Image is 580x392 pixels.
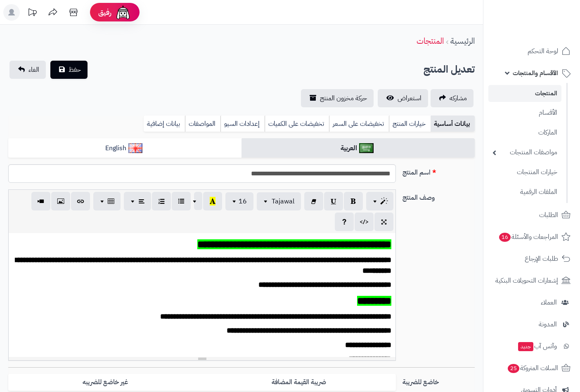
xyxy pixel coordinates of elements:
[488,124,561,142] a: الماركات
[8,138,241,158] a: English
[399,164,478,177] label: اسم المنتج
[488,183,561,201] a: الملفات الرقمية
[508,364,519,373] span: 25
[498,231,558,243] span: المراجعات والأسئلة
[488,41,575,61] a: لوحة التحكم
[539,209,558,221] span: الطلبات
[241,138,475,158] a: العربية
[528,45,558,57] span: لوحة التحكم
[488,227,575,247] a: المراجعات والأسئلة16
[488,271,575,290] a: إشعارات التحويلات البنكية
[488,205,575,225] a: الطلبات
[69,65,81,75] span: حفظ
[115,4,131,21] img: ai-face.png
[488,144,561,161] a: مواصفات المنتجات
[488,163,561,181] a: خيارات المنتجات
[488,336,575,356] a: وآتس آبجديد
[539,319,557,330] span: المدونة
[488,293,575,312] a: العملاء
[22,4,43,23] a: تحديثات المنصة
[417,35,444,47] a: المنتجات
[265,116,329,132] a: تخفيضات على الكميات
[378,89,428,107] a: استعراض
[28,65,39,75] span: الغاء
[225,192,253,210] button: 16
[185,116,220,132] a: المواصفات
[431,116,475,132] a: بيانات أساسية
[202,374,396,391] label: ضريبة القيمة المضافة
[329,116,389,132] a: تخفيضات على السعر
[320,93,367,103] span: حركة مخزون المنتج
[8,374,202,391] label: غير خاضع للضريبه
[424,61,475,78] h2: تعديل المنتج
[9,61,46,79] a: الغاء
[524,21,572,38] img: logo-2.png
[495,275,558,286] span: إشعارات التحويلات البنكية
[98,7,111,17] span: رفيق
[517,340,557,352] span: وآتس آب
[450,93,467,103] span: مشاركه
[220,116,265,132] a: إعدادات السيو
[257,192,301,210] button: Tajawal
[128,143,143,153] img: English
[541,297,557,308] span: العملاء
[399,374,478,387] label: خاضع للضريبة
[389,116,431,132] a: خيارات المنتج
[499,233,511,242] span: 16
[398,93,421,103] span: استعراض
[431,89,473,107] a: مشاركه
[525,253,558,264] span: طلبات الإرجاع
[507,362,558,374] span: السلات المتروكة
[488,314,575,334] a: المدونة
[488,358,575,378] a: السلات المتروكة25
[488,249,575,269] a: طلبات الإرجاع
[399,189,478,203] label: وصف المنتج
[450,35,475,47] a: الرئيسية
[488,85,561,102] a: المنتجات
[518,342,533,351] span: جديد
[513,67,558,79] span: الأقسام والمنتجات
[359,143,374,153] img: العربية
[144,116,185,132] a: بيانات إضافية
[272,196,294,206] span: Tajawal
[50,61,88,79] button: حفظ
[301,89,374,107] a: حركة مخزون المنتج
[239,196,247,206] span: 16
[488,104,561,122] a: الأقسام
